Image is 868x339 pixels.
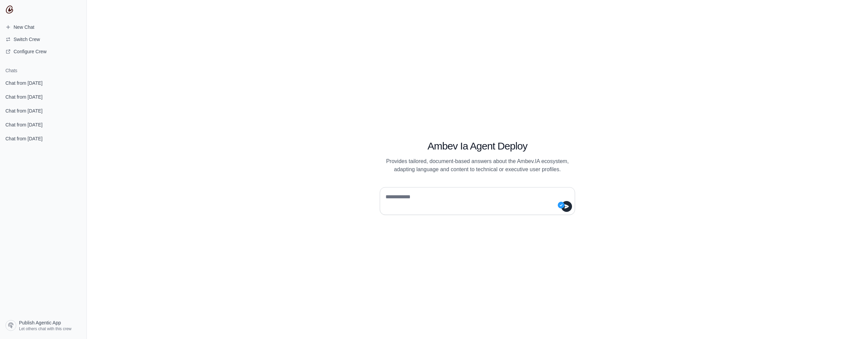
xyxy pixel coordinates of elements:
[5,94,42,100] span: Chat from [DATE]
[19,319,61,326] span: Publish Agentic App
[14,36,40,43] span: Switch Crew
[5,121,42,128] span: Chat from [DATE]
[5,135,42,142] span: Chat from [DATE]
[380,157,575,174] p: Provides tailored, document-based answers about the Ambev.IA ecosystem, adapting language and con...
[3,77,84,89] a: Chat from [DATE]
[3,317,84,334] a: Publish Agentic App Let others chat with this crew
[14,24,34,31] span: New Chat
[19,326,72,332] span: Let others chat with this crew
[3,46,84,57] a: Configure Crew
[3,118,84,131] a: Chat from [DATE]
[380,140,575,152] h1: Ambev Ia Agent Deploy
[5,107,42,114] span: Chat from [DATE]
[5,80,42,86] span: Chat from [DATE]
[14,48,46,55] span: Configure Crew
[3,34,84,45] button: Switch Crew
[3,104,84,117] a: Chat from [DATE]
[3,132,84,145] a: Chat from [DATE]
[3,22,84,33] a: New Chat
[5,5,14,14] img: CrewAI Logo
[3,91,84,103] a: Chat from [DATE]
